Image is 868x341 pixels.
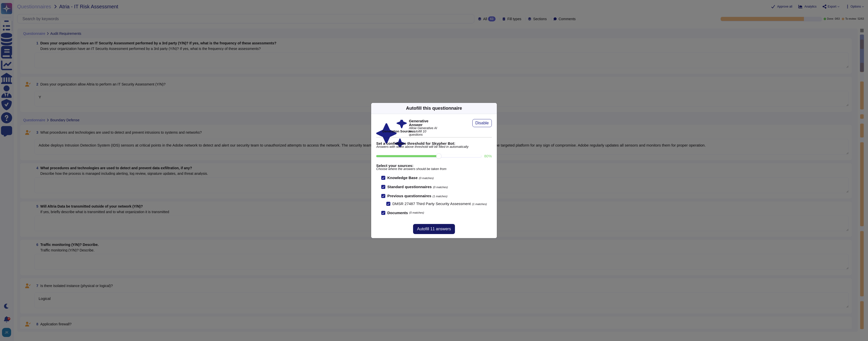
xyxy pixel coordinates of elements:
b: Previous questionnaires [387,194,431,198]
span: Allow Generative AI to autofill 10 questions [409,127,439,136]
button: Autofill 11 answers [413,224,455,234]
span: Answers with score above threshold will be filled in automatically [376,145,492,149]
span: Choose where the answers should be taken from [376,167,492,171]
span: Disable [475,121,489,125]
b: Set a confidence threshold for Skypher Bot: [376,141,492,145]
b: Select your sources: [376,164,492,167]
b: Knowledge Base [387,176,418,180]
label: 80 % [484,154,492,158]
span: Autofill 11 answers [417,227,451,231]
span: DMSR 27487 Third Party Security Assessment [392,202,471,206]
span: (0 matches) [409,211,424,214]
span: (1 matches) [472,203,487,206]
span: (1 matches) [432,195,447,198]
span: (0 matches) [419,177,434,180]
button: Disable [472,119,492,127]
b: Generation Sources : [382,129,415,133]
b: Generative Answer [409,119,439,127]
div: Autofill this questionnaire [406,105,462,112]
span: (0 matches) [433,186,448,189]
b: Documents [387,211,408,215]
b: Standard questionnaires [387,185,432,189]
